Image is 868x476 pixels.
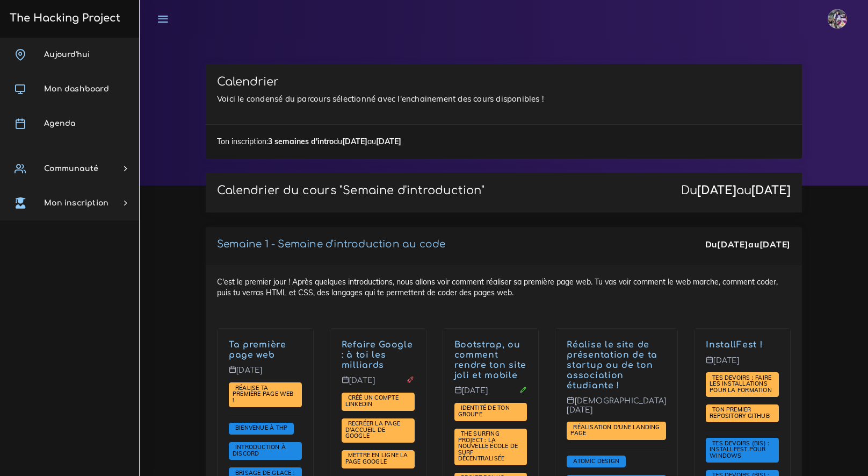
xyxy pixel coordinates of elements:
span: Tes devoirs (bis) : Installfest pour Windows [710,439,769,459]
div: Ton inscription: du au [206,124,802,158]
a: Tes devoirs (bis) : Installfest pour Windows [710,440,769,460]
p: Et voilà ! Nous te donnerons les astuces marketing pour bien savoir vendre un concept ou une idée... [567,340,666,390]
a: Réalisation d'une landing page [570,424,660,438]
span: Nous allons te donner des devoirs pour le weekend : faire en sorte que ton ordinateur soit prêt p... [706,372,779,396]
p: C'est l'heure de ton premier véritable projet ! Tu vas recréer la très célèbre page d'accueil de ... [342,340,415,370]
span: Utilise tout ce que tu as vu jusqu'à présent pour faire profiter à la terre entière de ton super ... [342,450,415,468]
strong: [DATE] [717,239,748,250]
a: Mettre en ligne la page Google [345,452,408,466]
span: Tes devoirs : faire les installations pour la formation [710,374,775,394]
span: Aujourd'hui [44,51,90,59]
p: Journée InstallFest - Git & Github [706,340,779,350]
span: L'intitulé du projet est simple, mais le projet sera plus dur qu'il n'y parait. [342,418,415,443]
span: Mon dashboard [44,85,109,93]
span: Recréer la page d'accueil de Google [345,420,400,439]
a: Recréer la page d'accueil de Google [345,420,400,440]
a: Bienvenue à THP [233,424,290,432]
a: Tes devoirs : faire les installations pour la formation [710,374,775,394]
a: Introduction à Discord [233,444,286,458]
span: Salut à toi et bienvenue à The Hacking Project. Que tu sois avec nous pour 3 semaines, 12 semaine... [229,423,294,435]
span: Dans ce projet, nous te demanderons de coder ta première page web. Ce sera l'occasion d'appliquer... [229,382,302,407]
a: Ta première page web [229,340,286,360]
span: Nous allons te montrer comment mettre en place WSL 2 sur ton ordinateur Windows 10. Ne le fait pa... [706,438,779,462]
div: Du au [681,184,791,197]
div: Du au [705,238,791,251]
span: Mettre en ligne la page Google [345,451,408,465]
i: Corrections cette journée là [519,386,527,394]
p: [DATE] [229,366,302,383]
span: Identité de ton groupe [458,404,510,418]
a: Identité de ton groupe [458,404,510,418]
a: Atomic Design [570,457,622,465]
span: Ton premier repository GitHub [710,406,772,420]
a: Créé un compte LinkedIn [345,394,399,408]
p: [DATE] [342,376,415,393]
strong: [DATE] [342,137,367,146]
strong: [DATE] [697,184,736,197]
span: Agenda [44,119,75,127]
span: Pour cette session, nous allons utiliser Discord, un puissant outil de gestion de communauté. Nou... [229,442,302,460]
i: Projet à rendre ce jour-là [407,376,414,383]
span: Dans ce projet, tu vas mettre en place un compte LinkedIn et le préparer pour ta future vie. [342,393,415,411]
h3: Calendrier [217,75,791,89]
strong: [DATE] [751,184,791,197]
a: The Surfing Project : la nouvelle école de surf décentralisée [458,430,518,463]
a: Ton premier repository GitHub [710,406,772,420]
span: Communauté [44,165,98,173]
strong: [DATE] [376,137,401,146]
a: Refaire Google : à toi les milliards [342,340,413,370]
span: Réalisation d'une landing page [570,423,660,437]
img: eg54bupqcshyolnhdacp.jpg [828,9,847,29]
a: Réalise ta première page web ! [233,384,294,404]
p: Calendrier du cours "Semaine d'introduction" [217,184,484,197]
span: Nous allons te demander d'imaginer l'univers autour de ton groupe de travail. [454,403,527,421]
p: C'est le premier jour ! Après quelques introductions, nous allons voir comment réaliser sa premiè... [229,340,302,360]
span: Introduction à Discord [233,443,286,457]
p: Voici le condensé du parcours sélectionné avec l'enchainement des cours disponibles ! [217,93,791,105]
p: [DEMOGRAPHIC_DATA][DATE] [567,396,666,423]
a: Bootstrap, ou comment rendre ton site joli et mobile [454,340,527,380]
span: Le projet de toute une semaine ! Tu vas réaliser la page de présentation d'une organisation de to... [567,422,666,440]
strong: 3 semaines d'intro [268,137,334,146]
p: Après avoir vu comment faire ses première pages, nous allons te montrer Bootstrap, un puissant fr... [454,340,527,380]
span: Bienvenue à THP [233,424,290,431]
a: Réalise le site de présentation de ta startup ou de ton association étudiante ! [567,340,657,390]
a: Semaine 1 - Semaine d'introduction au code [217,239,445,250]
span: Tu vas voir comment penser composants quand tu fais des pages web. [567,456,626,467]
h3: The Hacking Project [6,12,120,24]
span: Pour ce projet, nous allons te proposer d'utiliser ton nouveau terminal afin de faire marcher Git... [706,404,779,423]
strong: [DATE] [759,239,791,250]
span: Mon inscription [44,199,108,207]
p: [DATE] [706,356,779,373]
span: Tu vas devoir refaire la page d'accueil de The Surfing Project, une école de code décentralisée. ... [454,429,527,466]
a: InstallFest ! [706,340,763,350]
p: [DATE] [454,386,527,403]
span: Créé un compte LinkedIn [345,394,399,408]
